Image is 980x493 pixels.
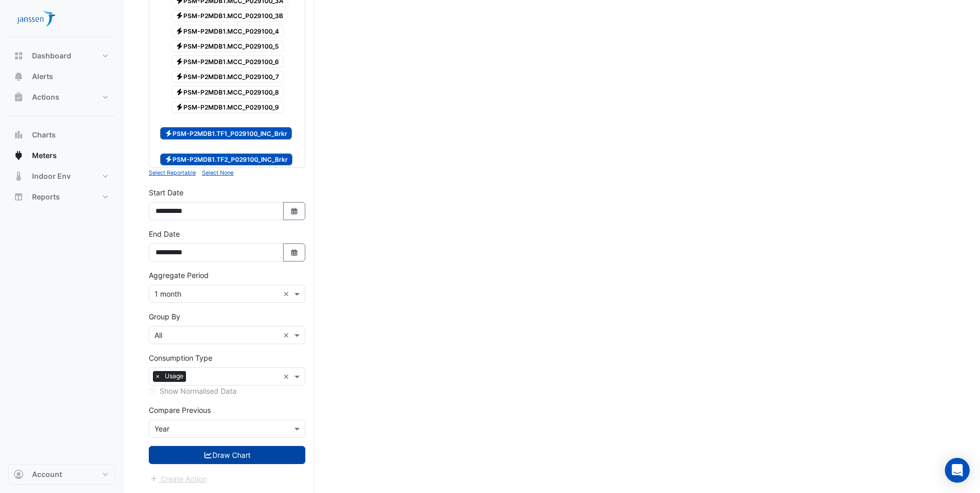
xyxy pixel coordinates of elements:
label: Aggregate Period [149,270,209,281]
app-icon: Reports [13,192,24,202]
div: Open Intercom Messenger [945,458,970,483]
label: Consumption Type [149,352,212,363]
small: Select None [202,170,234,176]
app-icon: Actions [13,92,24,102]
app-icon: Meters [13,150,24,161]
button: Draw Chart [149,446,305,464]
span: Actions [32,92,59,102]
button: Alerts [8,66,116,87]
span: PSM-P2MDB1.TF1_P029100_INC_Brkr [160,127,292,140]
span: Usage [162,371,186,381]
img: Company Logo [12,8,59,29]
span: PSM-P2MDB1.MCC_P029100_6 [172,55,284,68]
span: Meters [32,150,57,161]
span: Alerts [32,71,53,82]
button: Actions [8,87,116,107]
fa-icon: Electricity [176,27,183,35]
span: Indoor Env [32,171,71,181]
span: Clear [283,330,292,341]
button: Meters [8,145,116,166]
button: Select Reportable [149,168,196,177]
span: PSM-P2MDB1.TF2_P029100_INC_Brkr [160,153,292,166]
span: PSM-P2MDB1.MCC_P029100_3B [172,10,288,22]
fa-icon: Electricity [165,156,173,163]
fa-icon: Select Date [290,248,299,257]
span: PSM-P2MDB1.MCC_P029100_9 [172,101,284,114]
fa-icon: Electricity [176,57,183,65]
label: Start Date [149,187,183,198]
span: Reports [32,192,60,202]
div: Selected meters/streams do not support normalisation [149,386,305,396]
button: Select None [202,168,234,177]
fa-icon: Electricity [165,129,173,137]
fa-icon: Electricity [176,42,183,50]
button: Account [8,464,116,485]
span: PSM-P2MDB1.MCC_P029100_7 [172,71,284,83]
span: Charts [32,130,56,140]
span: Clear [283,288,292,299]
span: Account [32,469,62,480]
fa-icon: Electricity [176,73,183,81]
app-icon: Charts [13,130,24,140]
label: End Date [149,228,180,239]
fa-icon: Electricity [176,88,183,96]
span: Dashboard [32,51,71,61]
button: Charts [8,125,116,145]
button: Reports [8,187,116,207]
app-escalated-ticket-create-button: Please draw the charts first [149,473,207,482]
label: Group By [149,311,180,322]
fa-icon: Select Date [290,207,299,215]
small: Select Reportable [149,170,196,176]
button: Dashboard [8,45,116,66]
app-icon: Indoor Env [13,171,24,181]
button: Indoor Env [8,166,116,187]
app-icon: Alerts [13,71,24,82]
span: PSM-P2MDB1.MCC_P029100_5 [172,40,284,53]
span: × [153,371,162,381]
app-icon: Dashboard [13,51,24,61]
label: Show Normalised Data [160,386,237,396]
fa-icon: Electricity [176,12,183,20]
span: Clear [283,371,292,382]
span: PSM-P2MDB1.MCC_P029100_4 [172,25,284,37]
fa-icon: Electricity [176,103,183,111]
span: PSM-P2MDB1.MCC_P029100_8 [172,86,284,98]
label: Compare Previous [149,405,211,415]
